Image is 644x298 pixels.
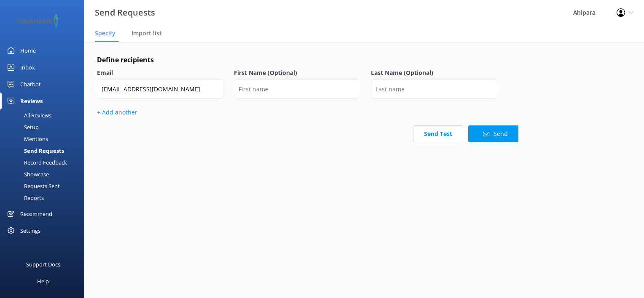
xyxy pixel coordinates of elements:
[5,168,84,180] a: Showcase
[5,109,84,121] a: All Reviews
[5,192,84,204] a: Reports
[5,121,84,133] a: Setup
[5,192,44,204] div: Reports
[97,80,223,98] input: something@gmail.com
[5,180,84,192] a: Requests Sent
[131,29,162,37] span: Import list
[5,180,60,192] div: Requests Sent
[234,68,360,77] label: First Name (Optional)
[234,80,360,98] input: First name
[5,145,64,157] div: Send Requests
[5,121,39,133] div: Setup
[20,59,35,76] div: Inbox
[413,125,463,142] button: Send Test
[26,256,60,273] div: Support Docs
[5,133,84,145] a: Mentions
[5,133,48,145] div: Mentions
[5,157,84,168] a: Record Feedback
[20,222,40,239] div: Settings
[20,93,43,109] div: Reviews
[20,205,52,222] div: Recommend
[20,42,36,59] div: Home
[13,14,61,28] img: 2-1647550015.png
[468,125,518,142] button: Send
[97,68,223,77] label: Email
[37,273,49,290] div: Help
[97,108,518,117] p: + Add another
[95,29,115,37] span: Specify
[5,157,67,168] div: Record Feedback
[20,76,41,93] div: Chatbot
[5,145,84,157] a: Send Requests
[371,80,497,98] input: Last name
[95,6,155,19] h3: Send Requests
[5,168,49,180] div: Showcase
[97,55,518,66] h4: Define recipients
[371,68,497,77] label: Last Name (Optional)
[5,109,51,121] div: All Reviews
